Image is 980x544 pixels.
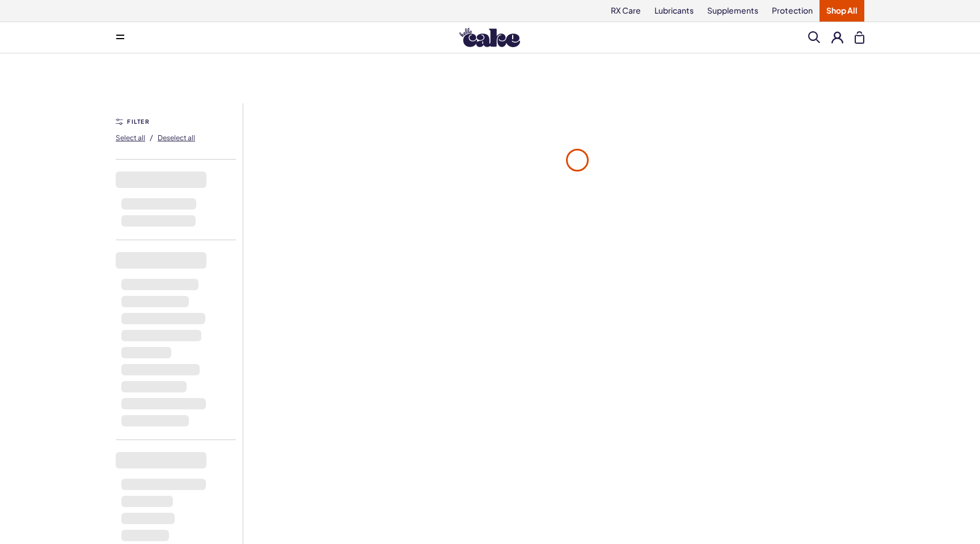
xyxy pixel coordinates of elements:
[116,128,145,147] button: Select all
[158,128,195,147] button: Deselect all
[116,133,145,142] span: Select all
[158,133,195,142] span: Deselect all
[459,28,520,47] img: Hello Cake
[150,132,153,143] span: /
